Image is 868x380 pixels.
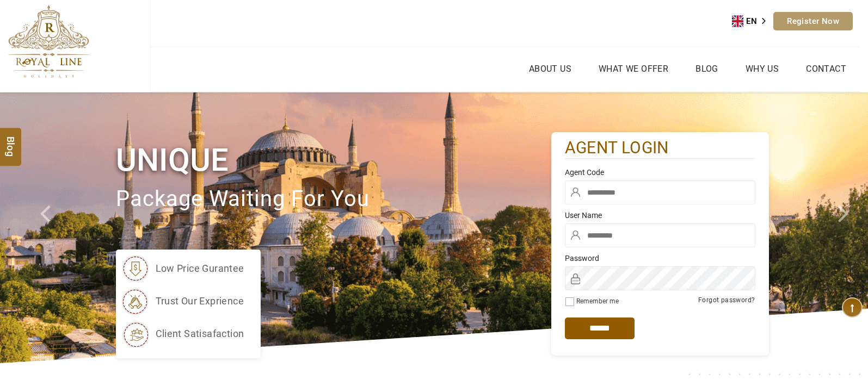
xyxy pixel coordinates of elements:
a: Why Us [743,61,781,77]
a: Blog [693,61,721,77]
h2: agent login [565,138,755,159]
li: client satisafaction [121,320,244,347]
a: Forgot password? [698,296,755,304]
a: About Us [526,61,574,77]
p: package waiting for you [116,181,551,217]
label: User Name [565,210,755,221]
a: Register Now [773,12,853,30]
label: Password [565,253,755,264]
a: Check next prev [26,92,70,363]
a: What we Offer [596,61,671,77]
img: The Royal Line Holidays [8,5,89,78]
a: Contact [803,61,849,77]
div: Language [732,13,773,29]
label: Remember me [576,297,619,305]
li: low price gurantee [121,255,244,282]
aside: Language selected: English [732,13,773,29]
a: Check next image [824,92,868,363]
label: Agent Code [565,167,755,178]
a: EN [732,13,773,29]
li: trust our exprience [121,288,244,315]
span: Blog [4,136,18,145]
h1: Unique [116,140,551,180]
